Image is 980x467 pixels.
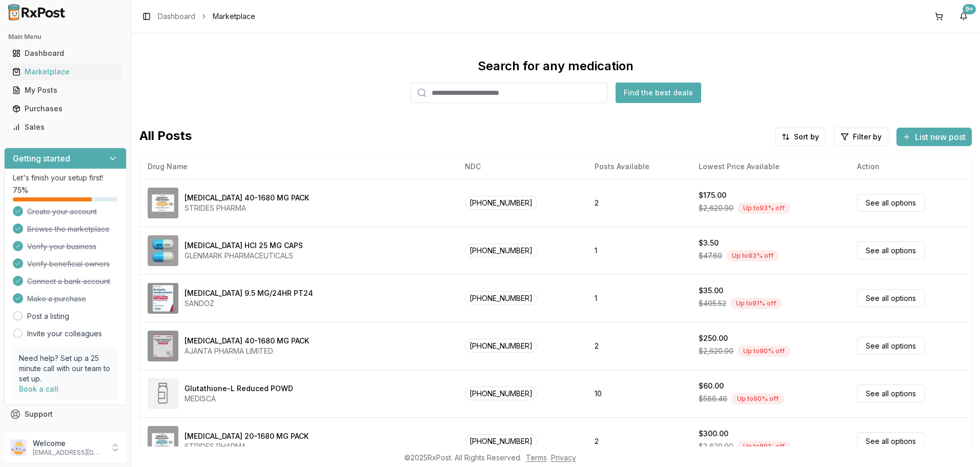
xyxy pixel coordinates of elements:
[726,250,779,261] div: Up to 93 % off
[27,224,110,234] span: Browse the marketplace
[699,346,733,356] span: $2,620.90
[465,339,537,353] span: [PHONE_NUMBER]
[27,259,110,269] span: Verify beneficial owners
[738,346,790,357] div: Up to 90 % off
[730,298,782,309] div: Up to 91 % off
[699,429,728,439] div: $300.00
[853,132,882,142] span: Filter by
[857,289,925,307] a: See all options
[738,202,790,214] div: Up to 93 % off
[465,243,537,257] span: [PHONE_NUMBER]
[12,122,118,132] div: Sales
[4,4,70,21] img: RxPost Logo
[849,154,972,179] th: Action
[465,434,537,448] span: [PHONE_NUMBER]
[185,441,309,452] div: STRIDES PHARMA
[148,188,178,218] img: Omeprazole-Sodium Bicarbonate 40-1680 MG PACK
[857,432,925,450] a: See all options
[158,11,195,22] a: Dashboard
[4,64,127,80] button: Marketplace
[139,128,192,146] span: All Posts
[896,133,972,143] a: List new post
[185,298,313,309] div: SANDOZ
[4,423,127,442] button: Feedback
[12,67,118,77] div: Marketplace
[185,394,293,404] div: MEDISCA
[33,438,104,449] p: Welcome
[19,384,58,393] a: Book a call
[699,238,719,248] div: $3.50
[13,152,70,165] h3: Getting started
[857,384,925,402] a: See all options
[185,346,309,356] div: AJANTA PHARMA LIMITED
[699,441,733,452] span: $2,620.90
[857,194,925,212] a: See all options
[148,283,178,314] img: Rivastigmine 9.5 MG/24HR PT24
[4,405,127,423] button: Support
[4,100,127,117] button: Purchases
[586,227,690,274] td: 1
[158,11,255,22] nav: breadcrumb
[27,311,69,321] a: Post a listing
[896,128,972,146] button: List new post
[857,241,925,259] a: See all options
[27,294,86,304] span: Make a purchase
[148,426,178,457] img: Omeprazole-Sodium Bicarbonate 20-1680 MG PACK
[699,394,727,404] span: $586.46
[148,235,178,266] img: Atomoxetine HCl 25 MG CAPS
[33,449,104,457] p: [EMAIL_ADDRESS][DOMAIN_NAME]
[955,8,972,25] button: 9+
[857,337,925,355] a: See all options
[834,128,888,146] button: Filter by
[4,82,127,98] button: My Posts
[478,58,634,74] div: Search for any medication
[185,240,303,251] div: [MEDICAL_DATA] HCl 25 MG CAPS
[12,104,118,114] div: Purchases
[185,383,293,394] div: Glutathione-L Reduced POWD
[775,128,826,146] button: Sort by
[148,378,178,409] img: Glutathione-L Reduced POWD
[699,190,726,200] div: $175.00
[185,431,309,441] div: [MEDICAL_DATA] 20-1680 MG PACK
[8,33,122,41] h2: Main Menu
[945,432,970,457] iframe: Intercom live chat
[4,119,127,135] button: Sales
[185,336,309,346] div: [MEDICAL_DATA] 40-1680 MG PACK
[139,154,457,179] th: Drug Name
[27,207,97,217] span: Create your account
[699,333,728,343] div: $250.00
[185,288,313,298] div: [MEDICAL_DATA] 9.5 MG/24HR PT24
[526,453,547,462] a: Terms
[12,48,118,58] div: Dashboard
[185,193,309,203] div: [MEDICAL_DATA] 40-1680 MG PACK
[731,393,784,404] div: Up to 90 % off
[586,274,690,322] td: 1
[13,185,28,195] span: 75 %
[738,441,790,452] div: Up to 89 % off
[13,173,118,183] p: Let's finish your setup first!
[794,132,819,142] span: Sort by
[8,118,122,136] a: Sales
[465,387,537,400] span: [PHONE_NUMBER]
[25,428,59,438] span: Feedback
[690,154,849,179] th: Lowest Price Available
[586,154,690,179] th: Posts Available
[586,370,690,417] td: 10
[4,45,127,62] button: Dashboard
[8,63,122,81] a: Marketplace
[27,276,110,287] span: Connect a bank account
[963,4,976,14] div: 9+
[185,203,309,213] div: STRIDES PHARMA
[699,203,733,213] span: $2,620.90
[8,44,122,63] a: Dashboard
[8,81,122,99] a: My Posts
[457,154,586,179] th: NDC
[213,11,255,22] span: Marketplace
[148,331,178,361] img: Omeprazole-Sodium Bicarbonate 40-1680 MG PACK
[465,291,537,305] span: [PHONE_NUMBER]
[586,322,690,370] td: 2
[586,179,690,227] td: 2
[699,381,724,391] div: $60.00
[8,99,122,118] a: Purchases
[27,241,96,252] span: Verify your business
